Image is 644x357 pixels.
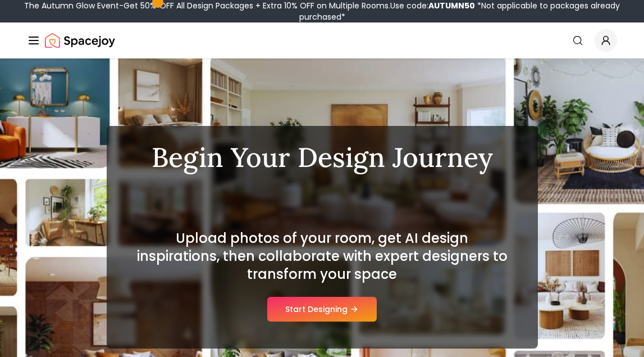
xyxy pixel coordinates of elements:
[27,22,617,58] nav: Global
[134,229,511,283] h2: Upload photos of your room, get AI design inspirations, then collaborate with expert designers to...
[134,144,511,171] h1: Begin Your Design Journey
[267,297,377,322] button: Start Designing
[45,29,115,52] img: Spacejoy Logo
[45,29,115,52] a: Spacejoy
